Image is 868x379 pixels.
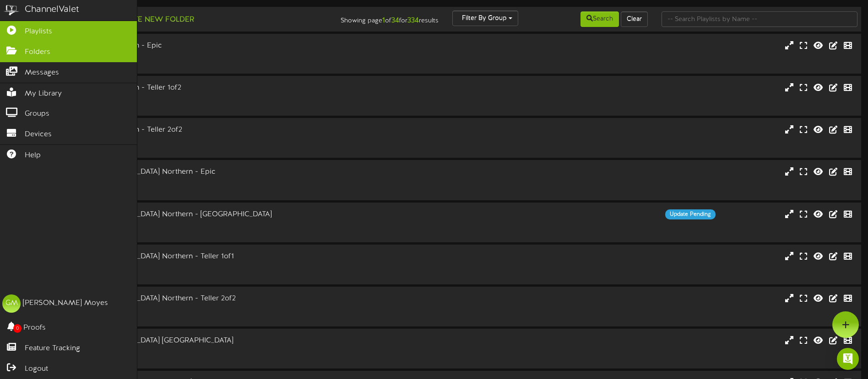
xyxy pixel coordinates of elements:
div: Landscape ( 16:9 ) [37,304,369,312]
div: AZ - 056 - [GEOGRAPHIC_DATA] Northern - Teller 2of2 [37,294,369,304]
div: Portrait ( 9:16 ) [37,219,369,227]
span: 0 [13,324,22,333]
div: ChannelValet [25,3,79,16]
div: AZ - 056 - [GEOGRAPHIC_DATA] Northern - Epic [37,167,369,177]
span: Devices [25,129,52,140]
div: AZ - 033 - Mesa Southern - Teller 2of2 [37,125,369,135]
div: AZ - 033 - Mesa Southern - Teller 1of2 [37,83,369,93]
span: Messages [25,68,59,78]
span: My Library [25,89,62,99]
span: Playlists [25,27,52,37]
div: # 5649 [37,185,369,193]
span: Proofs [23,323,46,333]
strong: 34 [391,16,399,25]
div: # 5650 [37,227,369,235]
input: -- Search Playlists by Name -- [662,11,857,27]
div: [PERSON_NAME] Moyes [23,298,108,309]
div: Landscape ( 16:9 ) [37,135,369,143]
div: Landscape ( 16:9 ) [37,177,369,185]
button: Clear [621,11,648,27]
button: Create New Folder [106,14,197,26]
div: # 871 [37,143,369,151]
span: Help [25,150,41,161]
div: # 870 [37,101,369,109]
div: AZ - 056 - [GEOGRAPHIC_DATA] Northern - [GEOGRAPHIC_DATA] [37,209,369,220]
div: Landscape ( 16:9 ) [37,346,369,354]
span: Feature Tracking [25,343,80,354]
div: AZ - 056 - [GEOGRAPHIC_DATA] [GEOGRAPHIC_DATA] [37,336,369,346]
div: # 874 [37,270,369,278]
span: Groups [25,109,49,119]
div: Open Intercom Messenger [837,348,859,370]
button: Filter By Group [452,11,518,26]
strong: 334 [407,16,419,25]
span: Folders [25,47,50,58]
div: # 875 [37,312,369,320]
span: Logout [25,364,48,374]
div: Landscape ( 16:9 ) [37,51,369,59]
div: Landscape ( 16:9 ) [37,262,369,269]
button: Search [580,11,619,27]
div: # 5652 [37,354,369,362]
div: GM [2,294,21,313]
div: Showing page of for results [306,11,445,26]
div: Update Pending [665,209,716,219]
div: Landscape ( 16:9 ) [37,93,369,101]
div: # 876 [37,59,369,67]
div: AZ - 033 - Mesa Southern - Epic [37,41,369,51]
div: AZ - 056 - [GEOGRAPHIC_DATA] Northern - Teller 1of1 [37,251,369,262]
strong: 1 [382,16,385,25]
